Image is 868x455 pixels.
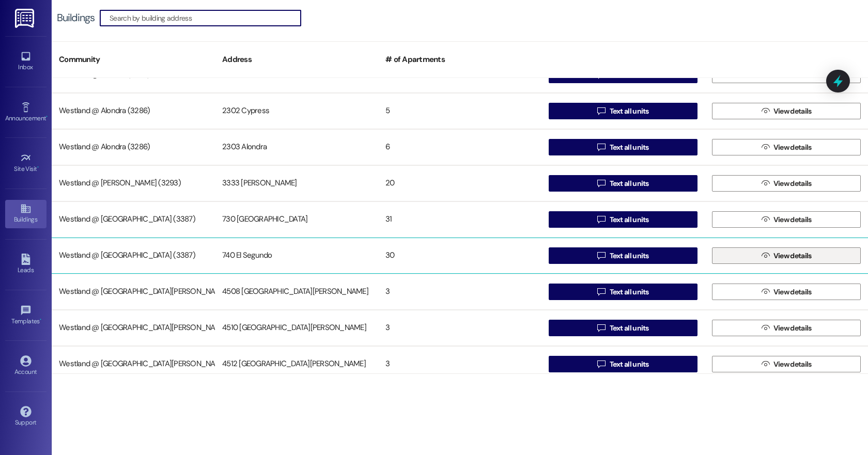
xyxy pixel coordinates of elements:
[610,287,649,297] span: Text all units
[712,247,861,264] button: View details
[378,209,541,230] div: 31
[610,323,649,334] span: Text all units
[597,143,605,151] i: 
[5,250,47,278] a: Leads
[712,356,861,372] button: View details
[40,316,41,323] span: •
[378,354,541,374] div: 3
[215,318,378,338] div: 4510 [GEOGRAPHIC_DATA][PERSON_NAME]
[52,318,215,338] div: Westland @ [GEOGRAPHIC_DATA][PERSON_NAME] (3267)
[52,354,215,374] div: Westland @ [GEOGRAPHIC_DATA][PERSON_NAME] (3267)
[549,103,698,119] button: Text all units
[597,324,605,332] i: 
[712,284,861,300] button: View details
[610,359,649,370] span: Text all units
[762,288,769,296] i: 
[37,164,39,171] span: •
[549,247,698,264] button: Text all units
[712,103,861,119] button: View details
[773,359,812,370] span: View details
[610,250,649,261] span: Text all units
[215,354,378,374] div: 4512 [GEOGRAPHIC_DATA][PERSON_NAME]
[52,281,215,302] div: Westland @ [GEOGRAPHIC_DATA][PERSON_NAME] (3267)
[5,403,47,431] a: Support
[378,281,541,302] div: 3
[215,281,378,302] div: 4508 [GEOGRAPHIC_DATA][PERSON_NAME]
[5,352,47,380] a: Account
[215,209,378,230] div: 730 [GEOGRAPHIC_DATA]
[597,215,605,224] i: 
[52,209,215,230] div: Westland @ [GEOGRAPHIC_DATA] (3387)
[5,200,47,228] a: Buildings
[597,179,605,187] i: 
[378,137,541,158] div: 6
[5,149,47,177] a: Site Visit •
[52,47,215,72] div: Community
[15,9,36,28] img: ResiDesk Logo
[549,175,698,192] button: Text all units
[712,320,861,336] button: View details
[597,252,605,260] i: 
[762,179,769,187] i: 
[610,214,649,225] span: Text all units
[215,137,378,158] div: 2303 Alondra
[610,178,649,189] span: Text all units
[378,318,541,338] div: 3
[5,302,47,330] a: Templates •
[762,143,769,151] i: 
[549,356,698,372] button: Text all units
[110,11,301,25] input: Search by building address
[762,360,769,368] i: 
[597,288,605,296] i: 
[215,47,378,72] div: Address
[215,245,378,266] div: 740 El Segundo
[712,139,861,155] button: View details
[773,214,812,225] span: View details
[57,12,95,23] div: Buildings
[597,107,605,115] i: 
[46,113,48,120] span: •
[773,250,812,261] span: View details
[52,245,215,266] div: Westland @ [GEOGRAPHIC_DATA] (3387)
[549,320,698,336] button: Text all units
[773,287,812,297] span: View details
[549,211,698,228] button: Text all units
[597,360,605,368] i: 
[773,323,812,334] span: View details
[378,101,541,121] div: 5
[773,142,812,153] span: View details
[549,284,698,300] button: Text all units
[5,48,47,75] a: Inbox
[762,107,769,115] i: 
[762,215,769,224] i: 
[52,137,215,158] div: Westland @ Alondra (3286)
[762,324,769,332] i: 
[712,175,861,192] button: View details
[773,178,812,189] span: View details
[712,211,861,228] button: View details
[215,173,378,194] div: 3333 [PERSON_NAME]
[610,106,649,117] span: Text all units
[762,252,769,260] i: 
[549,139,698,155] button: Text all units
[378,245,541,266] div: 30
[610,142,649,153] span: Text all units
[378,47,541,72] div: # of Apartments
[52,101,215,121] div: Westland @ Alondra (3286)
[215,101,378,121] div: 2302 Cypress
[52,173,215,194] div: Westland @ [PERSON_NAME] (3293)
[378,173,541,194] div: 20
[773,106,812,117] span: View details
